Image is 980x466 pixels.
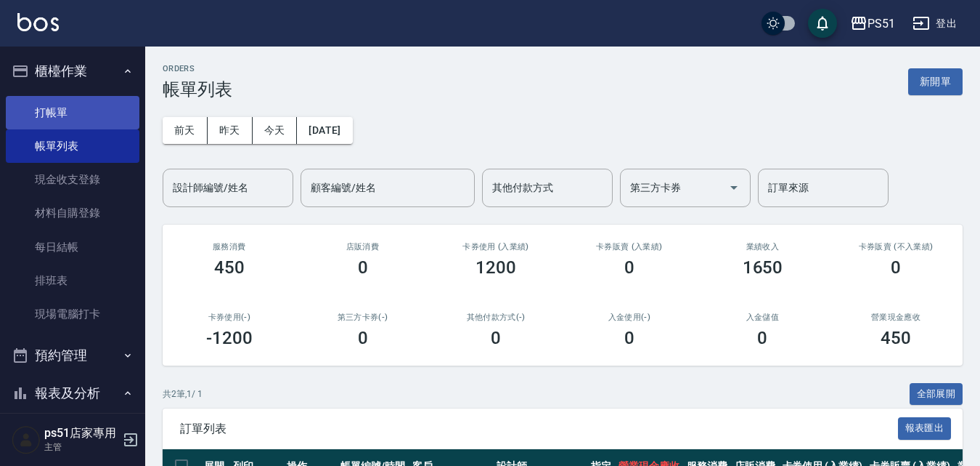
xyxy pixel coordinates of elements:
[624,328,634,348] h3: 0
[180,313,279,322] h2: 卡券使用(-)
[6,196,139,230] a: 材料自購登錄
[163,117,208,144] button: 前天
[714,242,812,252] h2: 業績收入
[898,421,952,435] a: 報表匯出
[6,52,139,90] button: 櫃檯作業
[475,257,516,278] h3: 1200
[910,383,963,406] button: 全部展開
[908,68,963,95] button: 新開單
[44,426,118,441] h5: ps51店家專用
[253,117,298,144] button: 今天
[206,328,253,348] h3: -1200
[867,15,895,33] div: PS51
[446,242,545,252] h2: 卡券使用 (入業績)
[358,257,368,278] h3: 0
[44,441,118,454] p: 主管
[6,96,139,129] a: 打帳單
[757,328,767,348] h3: 0
[208,117,253,144] button: 昨天
[163,79,232,100] h3: 帳單列表
[314,313,412,322] h2: 第三方卡券(-)
[624,257,634,278] h3: 0
[6,129,139,163] a: 帳單列表
[314,242,412,252] h2: 店販消費
[6,264,139,297] a: 排班表
[180,422,898,436] span: 訂單列表
[163,64,232,73] h2: ORDERS
[6,374,139,412] button: 報表及分析
[907,10,963,37] button: 登出
[17,13,59,31] img: Logo
[844,9,901,39] button: PS51
[908,74,963,88] a: 新開單
[743,257,783,278] h3: 1650
[491,328,501,348] h3: 0
[6,230,139,264] a: 每日結帳
[714,313,812,322] h2: 入金儲值
[358,328,368,348] h3: 0
[846,242,945,252] h2: 卡券販賣 (不入業績)
[12,425,41,454] img: Person
[446,313,545,322] h2: 其他付款方式(-)
[846,313,945,322] h2: 營業現金應收
[163,387,203,401] p: 共 2 筆, 1 / 1
[6,337,139,374] button: 預約管理
[580,313,679,322] h2: 入金使用(-)
[180,242,279,252] h3: 服務消費
[808,9,837,38] button: save
[891,257,901,278] h3: 0
[881,328,911,348] h3: 450
[580,242,679,252] h2: 卡券販賣 (入業績)
[898,417,952,440] button: 報表匯出
[297,117,352,144] button: [DATE]
[214,257,245,278] h3: 450
[722,176,746,199] button: Open
[6,163,139,196] a: 現金收支登錄
[6,297,139,331] a: 現場電腦打卡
